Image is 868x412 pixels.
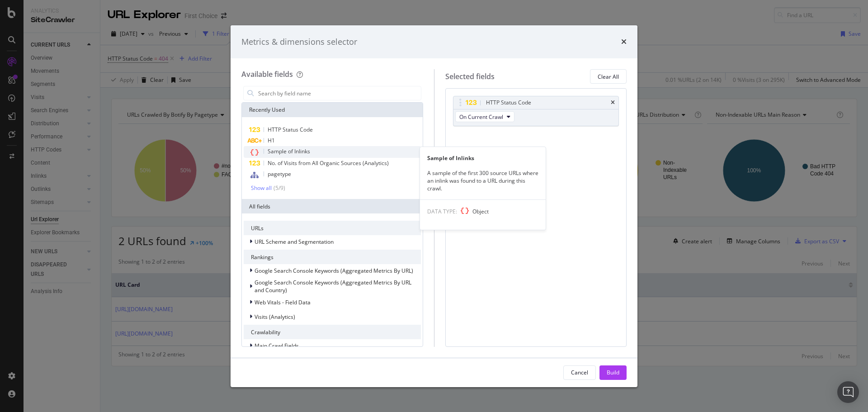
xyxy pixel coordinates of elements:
[255,313,295,321] span: Visits (Analytics)
[268,147,310,155] span: Sample of Inlinks
[255,298,311,306] span: Web Vitals - Field Data
[241,36,357,48] div: Metrics & dimensions selector
[231,25,637,387] div: modal
[242,103,423,117] div: Recently Used
[244,250,421,264] div: Rankings
[255,342,299,350] span: Main Crawl Fields
[420,154,546,162] div: Sample of Inlinks
[255,279,411,294] span: Google Search Console Keywords (Aggregated Metrics By URL and Country)
[255,267,413,275] span: Google Search Console Keywords (Aggregated Metrics By URL)
[607,369,619,376] div: Build
[244,325,421,339] div: Crawlability
[571,369,588,376] div: Cancel
[563,365,596,380] button: Cancel
[455,111,514,122] button: On Current Crawl
[251,185,272,191] div: Show all
[255,238,334,246] span: URL Scheme and Segmentation
[242,199,423,213] div: All fields
[272,184,285,192] div: ( 5 / 9 )
[241,69,293,79] div: Available fields
[445,71,495,82] div: Selected fields
[268,137,275,144] span: H1
[611,100,615,105] div: times
[420,169,546,192] div: A sample of the first 300 source URLs where an inlink was found to a URL during this crawl.
[599,365,627,380] button: Build
[268,170,291,178] span: pagetype
[427,208,457,215] span: DATA TYPE:
[598,73,619,81] div: Clear All
[268,126,313,133] span: HTTP Status Code
[268,159,389,167] span: No. of Visits from All Organic Sources (Analytics)
[621,36,627,48] div: times
[453,96,619,126] div: HTTP Status CodetimesOn Current Crawl
[257,86,421,100] input: Search by field name
[590,69,627,84] button: Clear All
[486,98,531,107] div: HTTP Status Code
[244,221,421,235] div: URLs
[472,208,489,215] span: Object
[837,381,859,403] div: Open Intercom Messenger
[459,113,503,121] span: On Current Crawl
